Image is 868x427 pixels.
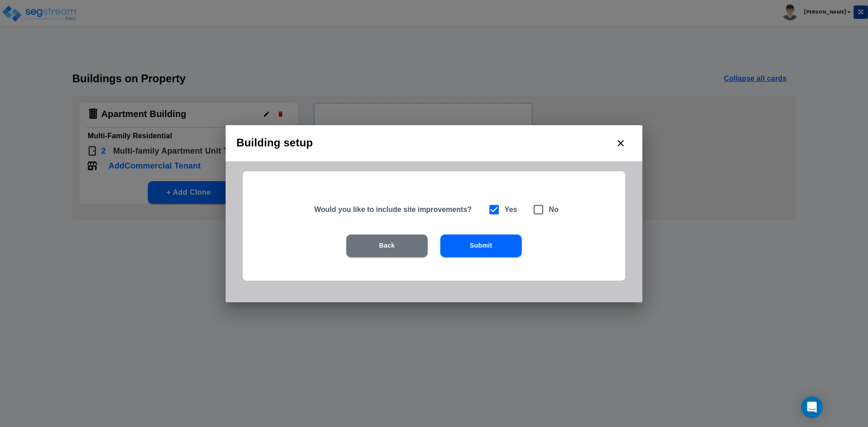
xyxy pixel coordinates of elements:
h2: Building setup [226,125,642,161]
h5: Would you like to include site improvements? [314,205,476,214]
h6: Yes [505,203,517,216]
div: Open Intercom Messenger [801,396,823,418]
h6: No [549,203,559,216]
button: close [610,132,632,154]
button: Back [346,235,428,257]
button: Submit [440,235,522,257]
